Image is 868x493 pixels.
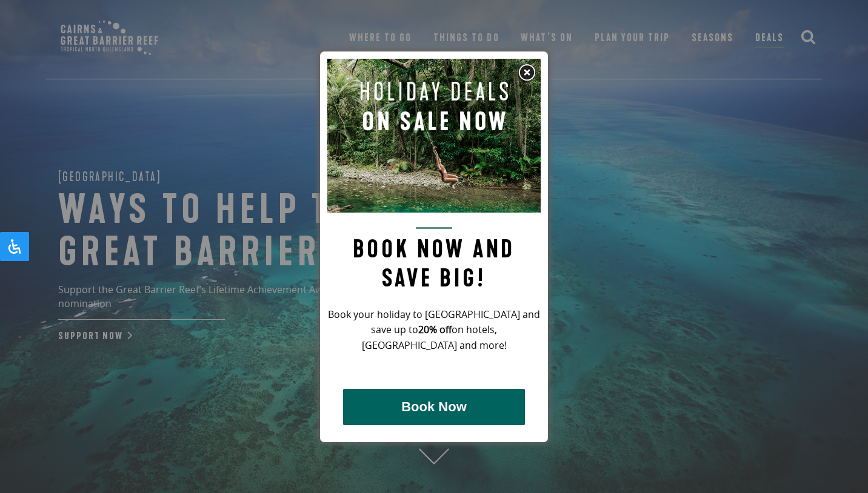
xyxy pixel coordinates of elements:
svg: Open Accessibility Panel [7,239,22,254]
h2: Book now and save big! [327,227,541,293]
img: Close [518,64,536,82]
p: Book your holiday to [GEOGRAPHIC_DATA] and save up to on hotels, [GEOGRAPHIC_DATA] and more! [327,307,541,354]
button: Book Now [343,389,525,425]
strong: 20% off [418,323,452,336]
img: Pop up image for Holiday Packages [327,59,541,213]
